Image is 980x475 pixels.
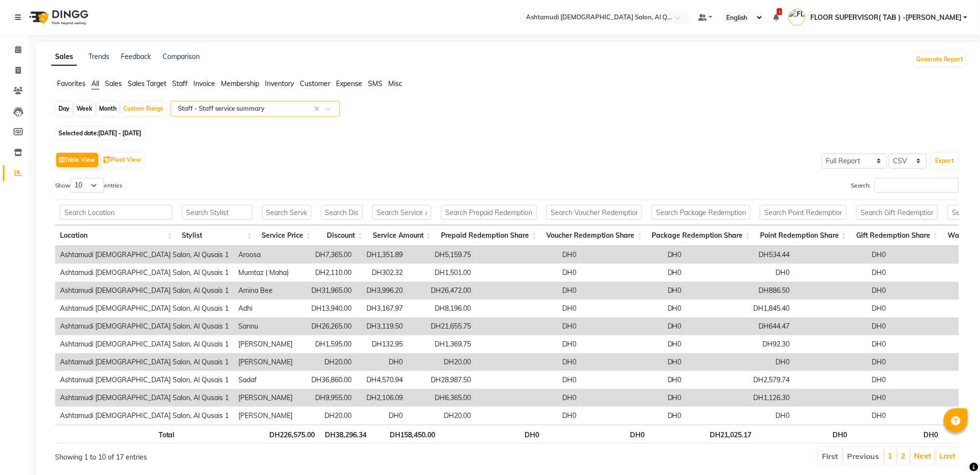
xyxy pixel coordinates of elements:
[687,353,795,371] td: DH0
[297,335,356,353] td: DH1,595.00
[297,246,356,264] td: DH7,365.00
[74,102,95,115] div: Week
[408,317,476,335] td: DH21,655.75
[121,102,166,115] div: Custom Range
[56,153,98,167] button: Table View
[368,79,382,88] span: SMS
[55,353,234,371] td: Ashtamudi [DEMOGRAPHIC_DATA] Salon, Al Qusais 1
[177,225,257,246] th: Stylist: activate to sort column ascending
[476,264,581,282] td: DH0
[297,407,356,425] td: DH20.00
[182,205,252,220] input: Search Stylist
[234,371,297,389] td: Sadaf
[265,79,294,88] span: Inventory
[297,371,356,389] td: DH36,860.00
[408,389,476,407] td: DH6,365.00
[128,79,166,88] span: Sales Target
[55,407,234,425] td: Ashtamudi [DEMOGRAPHIC_DATA] Salon, Al Qusais 1
[687,300,795,317] td: DH1,845.40
[234,335,297,353] td: [PERSON_NAME]
[687,282,795,300] td: DH886.50
[356,371,408,389] td: DH4,570.94
[321,205,363,220] input: Search Discount
[441,205,537,220] input: Search Prepaid Redemption Share
[476,246,581,264] td: DH0
[367,225,436,246] th: Service Amount: activate to sort column ascending
[356,389,408,407] td: DH2,106.09
[795,371,891,389] td: DH0
[795,317,891,335] td: DH0
[852,425,943,444] th: DH0
[356,317,408,335] td: DH3,119.50
[101,153,144,167] button: Pivot View
[795,335,891,353] td: DH0
[103,157,111,164] img: pivot.png
[773,13,779,22] a: 1
[221,79,259,88] span: Membership
[851,178,959,193] label: Search:
[408,407,476,425] td: DH20.00
[476,353,581,371] td: DH0
[760,205,847,220] input: Search Point Redemption Share
[851,225,943,246] th: Gift Redemption Share: activate to sort column ascending
[234,407,297,425] td: [PERSON_NAME]
[795,300,891,317] td: DH0
[55,335,234,353] td: Ashtamudi [DEMOGRAPHIC_DATA] Salon, Al Qusais 1
[901,451,906,461] a: 2
[257,225,316,246] th: Service Price: activate to sort column ascending
[546,205,642,220] input: Search Voucher Redemption Share
[476,282,581,300] td: DH0
[408,282,476,300] td: DH26,472.00
[55,246,234,264] td: Ashtamudi [DEMOGRAPHIC_DATA] Salon, Al Qusais 1
[316,225,368,246] th: Discount: activate to sort column ascending
[408,371,476,389] td: DH28,987.50
[875,178,959,193] input: Search:
[914,53,966,66] button: Generate Report
[56,102,72,115] div: Day
[932,153,958,169] button: Export
[408,335,476,353] td: DH1,369.75
[234,300,297,317] td: Adhi
[55,317,234,335] td: Ashtamudi [DEMOGRAPHIC_DATA] Salon, Al Qusais 1
[541,225,647,246] th: Voucher Redemption Share: activate to sort column ascending
[581,282,687,300] td: DH0
[795,407,891,425] td: DH0
[476,317,581,335] td: DH0
[581,300,687,317] td: DH0
[777,8,782,15] span: 1
[55,389,234,407] td: Ashtamudi [DEMOGRAPHIC_DATA] Salon, Al Qusais 1
[476,335,581,353] td: DH0
[810,13,962,23] span: FLOOR SUPERVISOR( TAB ) -[PERSON_NAME]
[476,300,581,317] td: DH0
[856,205,938,220] input: Search Gift Redemption Share
[297,317,356,335] td: DH26,265.00
[234,389,297,407] td: [PERSON_NAME]
[91,79,99,88] span: All
[320,425,371,444] th: DH38,296.34
[234,282,297,300] td: Amina Bee
[356,264,408,282] td: DH302.32
[795,246,891,264] td: DH0
[55,178,122,193] label: Show entries
[372,425,440,444] th: DH158,450.00
[297,389,356,407] td: DH9,955.00
[57,79,86,88] span: Favorites
[687,264,795,282] td: DH0
[888,451,893,461] a: 1
[234,317,297,335] td: Sannu
[687,335,795,353] td: DH92.30
[581,371,687,389] td: DH0
[356,353,408,371] td: DH0
[795,389,891,407] td: DH0
[234,264,297,282] td: Mumtaz ( Maha)
[789,9,805,26] img: FLOOR SUPERVISOR( TAB ) -QUSAIS
[300,79,330,88] span: Customer
[755,225,851,246] th: Point Redemption Share: activate to sort column ascending
[98,130,141,137] span: [DATE] - [DATE]
[687,246,795,264] td: DH534.44
[314,104,322,114] span: Clear all
[440,425,544,444] th: DH0
[261,425,320,444] th: DH226,575.00
[408,264,476,282] td: DH1,501.00
[914,451,932,461] a: Next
